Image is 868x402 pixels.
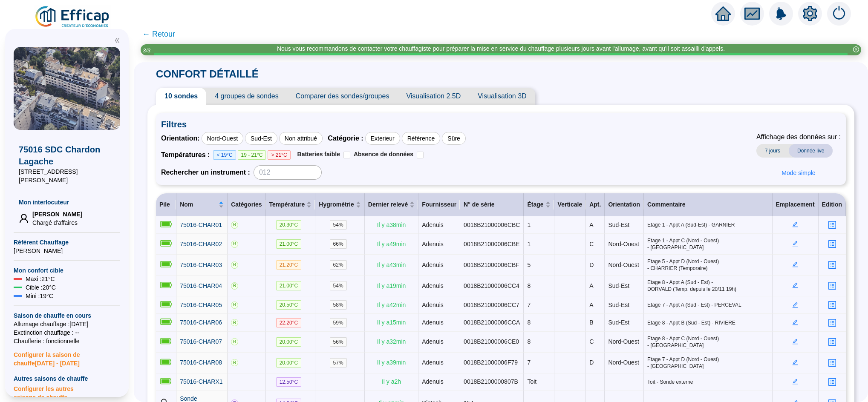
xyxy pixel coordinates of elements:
span: 75016-CHAR07 [180,338,222,345]
div: Sûre [442,132,466,145]
span: edit [792,319,798,325]
span: R [231,359,238,366]
span: edit [792,302,798,308]
span: 21.00 °C [276,239,302,249]
span: Sud-Est [608,301,629,308]
span: < 19°C [213,150,236,160]
div: Référence [402,132,441,145]
td: Adenuis [418,353,460,373]
span: 75016-CHAR01 [180,221,222,228]
td: Adenuis [418,234,460,255]
th: Commentaire [644,193,772,216]
th: Orientation [605,193,644,216]
span: R [231,338,238,345]
span: 75016-CHAR05 [180,301,222,308]
span: 0018B21000006CE0 [464,338,519,345]
span: 7 [527,301,531,308]
span: 12.50 °C [276,377,302,387]
td: Adenuis [418,296,460,314]
span: 54 % [330,220,347,230]
span: Nom [180,200,217,209]
span: Etage 7 - Appt A (Sud - Est) - PERCEVAL [647,301,768,308]
span: 20.50 °C [276,300,302,310]
img: alerts [769,2,793,26]
span: Batteries faible [297,151,340,158]
span: > 21°C [268,150,290,160]
span: setting [802,6,818,21]
span: 0018B21000006CC4 [464,282,519,289]
span: double-left [114,37,120,43]
span: Chargé d'affaires [32,218,82,227]
span: Sud-Est [608,319,629,326]
span: 20.00 °C [276,358,302,368]
a: 75016-CHAR01 [180,221,222,230]
span: edit [792,221,798,227]
span: Il y a 2 h [382,378,401,385]
span: 19 - 21°C [238,150,266,160]
span: profile [828,281,836,290]
span: Filtres [161,118,841,130]
div: Sud-Est [245,132,277,145]
span: R [231,301,238,309]
span: 22.20 °C [276,318,302,327]
span: Autres saisons de chauffe [14,374,120,383]
a: 75016-CHAR06 [180,318,222,327]
span: Mon interlocuteur [19,198,115,207]
span: Mini : 19 °C [26,292,53,300]
th: Apt. [586,193,605,216]
div: Nous vous recommandons de contacter votre chauffagiste pour préparer la mise en service du chauff... [277,44,725,53]
span: B [589,319,593,326]
span: 0018B21000006CCA [464,319,520,326]
span: C [589,338,594,345]
span: 4 groupes de sondes [206,88,287,105]
span: 75016-CHAR04 [180,282,222,289]
span: profile [828,359,836,367]
span: 8 [527,338,531,345]
span: home [715,6,731,21]
span: R [231,241,238,248]
span: Nord-Ouest [608,261,639,268]
span: 56 % [330,337,347,347]
th: Emplacement [773,193,819,216]
span: profile [828,319,836,327]
a: 75016-CHAR02 [180,240,222,249]
button: Mode simple [775,166,822,180]
span: 21.20 °C [276,260,302,270]
td: Adenuis [418,255,460,276]
span: 0018B21000006CBF [464,261,519,268]
span: profile [828,338,836,346]
td: Adenuis [418,332,460,353]
span: Maxi : 21 °C [26,275,55,283]
th: Étage [524,193,554,216]
span: edit [792,339,798,345]
span: Comparer des sondes/groupes [287,88,398,105]
span: edit [792,379,798,385]
span: Température [269,200,305,209]
th: Température [266,193,316,216]
span: Visualisation 3D [469,88,535,105]
span: fund [744,6,760,21]
span: 54 % [330,281,347,290]
span: Pile [159,201,170,208]
span: Dernier relevé [368,200,408,209]
span: Saison de chauffe en cours [14,311,120,320]
span: Orientation : [161,133,200,144]
span: 1 [527,221,531,228]
a: 75016-CHAR07 [180,337,222,346]
td: Adenuis [418,216,460,234]
span: Etage 8 - Appt A (Sud - Est) - DORVALD (Temp. depuis le 20/11 19h) [647,279,768,293]
span: 0018B21000006F79 [464,359,518,366]
span: C [589,241,594,247]
span: close-circle [853,46,859,52]
span: Affichage des données sur : [756,132,841,142]
span: Il y a 15 min [377,319,406,326]
span: 75016-CHAR08 [180,359,222,366]
span: Configurer les autres saisons de chauffe [14,383,120,402]
span: 75016 SDC Chardon Lagache [19,144,115,167]
span: 0018B21000006CC7 [464,301,519,308]
span: R [231,319,238,326]
span: [PERSON_NAME] [14,247,120,255]
span: Catégorie : [328,133,363,144]
span: 21.00 °C [276,281,302,290]
span: [STREET_ADDRESS][PERSON_NAME] [19,167,115,184]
